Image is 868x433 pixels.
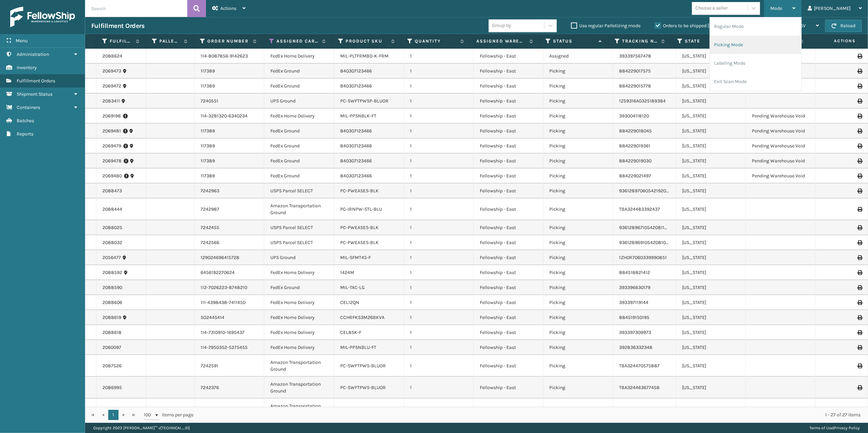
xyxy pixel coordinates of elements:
td: [US_STATE] [676,198,746,220]
a: 2087087 [102,406,122,413]
td: Pending Warehouse Void [746,124,816,139]
a: 393397309973 [619,330,651,335]
a: 2088619 [102,314,121,321]
a: TBA324463677458 [619,385,660,390]
i: Print Label [857,144,862,148]
td: Fellowship - East [474,198,543,220]
td: [US_STATE] [676,139,746,154]
a: 840307123466 [340,143,372,149]
label: Fulfillment Order Id [110,38,132,44]
i: Print Label [857,99,862,103]
td: 117389 [195,154,265,169]
a: 2069479 [102,143,121,149]
a: PC-PWEASES-BLK [340,225,379,230]
td: Assigned [543,49,613,64]
td: 1 [404,265,474,280]
td: 7242591 [195,355,265,377]
a: 2069198 [102,113,121,119]
a: 884229015778 [619,83,651,89]
label: Use regular Palletizing mode [571,23,641,29]
a: 2060097 [102,344,121,351]
p: Copyright 2023 [PERSON_NAME]™ v [TECHNICAL_ID] [93,423,190,433]
td: 7242376 [195,377,265,399]
td: 117389 [195,64,265,79]
a: 2086995 [102,384,122,391]
td: Fellowship - East [474,169,543,183]
td: Fellowship - East [474,220,543,235]
td: 1 [404,250,474,265]
a: 884229018045 [619,128,652,134]
a: PC-SWFTPWSP-BLUOR [340,98,389,104]
i: Print Label [857,84,862,89]
a: 2088032 [102,239,122,246]
a: Terms of Use [809,426,833,430]
td: Pending Warehouse Void [746,109,816,124]
i: Print Label [857,300,862,305]
td: 114-7950352-5275455 [195,340,265,355]
i: Print Label [857,255,862,260]
td: 114-7310910-1695437 [195,325,265,340]
i: Print Label [857,159,862,163]
td: 117389 [195,124,265,139]
i: Print Label [857,364,862,368]
a: TBA324483392437 [619,206,660,212]
a: 884229019030 [619,158,651,164]
td: [US_STATE] [676,325,746,340]
i: Print Label [857,270,862,275]
span: Mode [770,5,782,11]
a: PC-PWEASES-BLK [340,240,379,245]
a: 840307123466 [340,173,372,179]
td: [US_STATE] [676,265,746,280]
td: [US_STATE] [676,310,746,325]
td: Fellowship - East [474,295,543,310]
a: 840307123466 [340,83,372,89]
span: Fulfillment Orders [17,78,55,84]
a: 884519150195 [619,315,649,320]
td: 1 [404,139,474,154]
a: 2056477 [102,254,121,261]
a: 884229019361 [619,143,650,149]
a: PC-PWEASES-BLK [340,188,379,194]
td: 7242963 [195,183,265,198]
td: FedEx Ground [264,124,334,139]
label: Quantity [415,38,457,44]
td: Picking [543,169,613,183]
td: 111-4398438-7411450 [195,295,265,310]
td: USPS Parcel SELECT [264,235,334,250]
td: Fellowship - East [474,377,543,399]
td: FedEx Home Delivery [264,310,334,325]
i: Print Label [857,114,862,118]
a: 2088592 [102,269,122,276]
td: Amazon Transportation Ground [264,198,334,220]
td: Fellowship - East [474,124,543,139]
td: 129024696415728 [195,250,265,265]
td: 1 [404,295,474,310]
td: FedEx Ground [264,154,334,169]
a: TBA324470575887 [619,363,660,369]
td: Picking [543,310,613,325]
i: Print Label [857,129,862,133]
a: PC-SWFTPWS-BLUOR [340,406,386,412]
td: Fellowship - East [474,94,543,109]
td: Picking [543,198,613,220]
h3: Fulfillment Orders [91,22,144,30]
div: Group by [492,22,511,29]
td: FedEx Ground [264,79,334,94]
td: FedEx Ground [264,280,334,295]
td: Pending Warehouse Void [746,154,816,169]
a: 1Z59316A0325189384 [619,98,666,104]
td: Amazon Transportation Ground [264,377,334,399]
td: UPS Ground [264,94,334,109]
td: Picking [543,340,613,355]
a: 2069480 [102,173,122,179]
td: Picking [543,183,613,198]
td: Pending Warehouse Void [746,169,816,183]
td: Amazon Transportation Ground [264,399,334,420]
td: Picking [543,124,613,139]
td: [US_STATE] [676,235,746,250]
i: Print Label [857,315,862,320]
span: Actions [812,35,860,47]
img: logo [10,7,75,27]
li: Exit Scan Mode [710,73,801,91]
td: Picking [543,220,613,235]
